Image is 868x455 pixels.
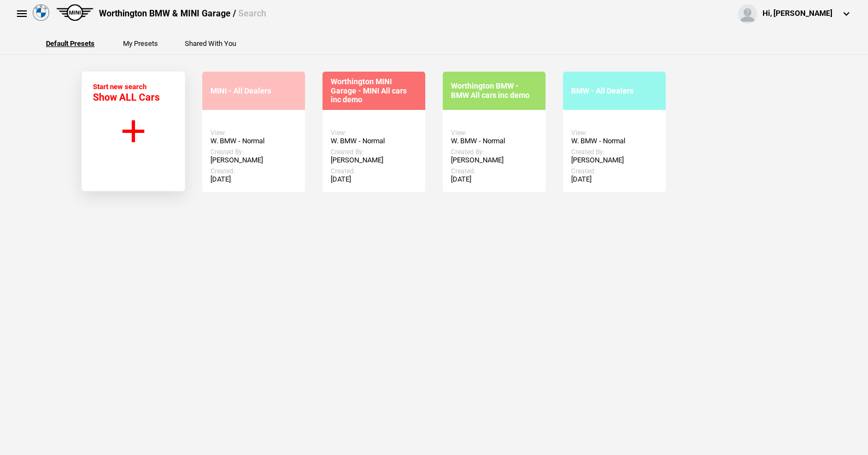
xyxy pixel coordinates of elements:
button: My Presets [123,40,158,47]
div: [PERSON_NAME] [451,156,537,165]
button: Shared With You [185,40,236,47]
div: View: [331,129,417,137]
div: [PERSON_NAME] [210,156,297,165]
div: Created: [210,167,297,175]
div: Hi, [PERSON_NAME] [763,8,832,19]
div: Created: [331,167,417,175]
div: [PERSON_NAME] [331,156,417,165]
div: [DATE] [331,175,417,184]
div: Created By: [451,148,537,156]
button: Default Presets [46,40,95,47]
div: Created By: [331,148,417,156]
div: [DATE] [571,175,658,184]
div: BMW - All Dealers [571,86,658,96]
div: Worthington MINI Garage - MINI All cars inc demo [331,77,417,104]
div: View: [451,129,537,137]
div: Created: [571,167,658,175]
div: View: [571,129,658,137]
div: Worthington BMW - BMW All cars inc demo [451,81,537,100]
span: Search [238,8,266,19]
div: Created: [451,167,537,175]
div: W. BMW - Normal [331,137,417,145]
div: Worthington BMW & MINI Garage / [99,8,266,20]
div: [DATE] [210,175,297,184]
div: [DATE] [451,175,537,184]
span: Show ALL Cars [93,91,160,103]
img: mini.png [56,4,93,21]
div: Created By: [210,148,297,156]
div: W. BMW - Normal [451,137,537,145]
div: Created By: [571,148,658,156]
div: MINI - All Dealers [210,86,297,96]
div: [PERSON_NAME] [571,156,658,165]
div: W. BMW - Normal [571,137,658,145]
div: W. BMW - Normal [210,137,297,145]
div: View: [210,129,297,137]
div: Start new search [93,83,160,103]
img: bmw.png [33,4,49,21]
button: Start new search Show ALL Cars [81,71,185,191]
